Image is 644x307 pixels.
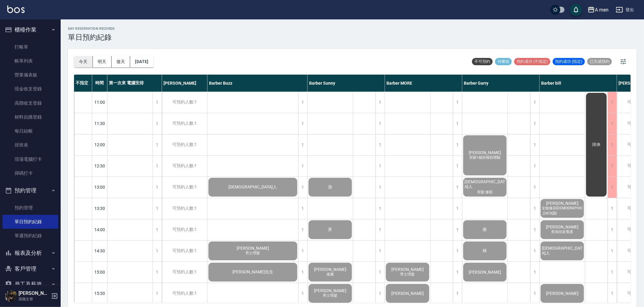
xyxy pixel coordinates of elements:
[92,92,107,113] div: 11:00
[92,177,107,198] div: 13:00
[608,198,617,219] div: 1
[298,113,307,134] div: 1
[298,92,307,113] div: 1
[482,248,488,254] span: 林
[467,150,502,155] span: [PERSON_NAME]
[5,290,17,302] img: Person
[376,113,385,134] div: 1
[207,75,308,92] div: Barber Buzz
[2,229,58,243] a: 單週預約紀錄
[553,59,585,64] span: 預約成功 (指定)
[587,59,612,64] span: 已完成預約
[530,92,539,113] div: 1
[130,56,153,67] button: [DATE]
[608,283,617,304] div: 1
[2,68,58,82] a: 營業儀表板
[162,219,207,240] div: 可預約人數:1
[376,219,385,240] div: 1
[385,75,462,92] div: Barber MORE
[376,92,385,113] div: 1
[495,59,512,64] span: 待審核
[390,267,425,272] span: [PERSON_NAME]
[530,219,539,240] div: 1
[162,198,207,219] div: 可預約人數:1
[228,184,278,190] span: [DEMOGRAPHIC_DATA]人
[530,198,539,219] div: 1
[308,75,385,92] div: Barber Sunny
[453,219,462,240] div: 1
[153,92,162,113] div: 1
[2,166,58,180] a: 掃碼打卡
[153,219,162,240] div: 1
[530,262,539,283] div: 1
[453,177,462,198] div: 1
[530,241,539,261] div: 1
[591,142,602,147] span: 排休
[376,241,385,261] div: 1
[550,229,575,234] span: 剪加頭皮養護
[153,283,162,304] div: 1
[530,134,539,155] div: 1
[2,138,58,152] a: 排班表
[162,283,207,304] div: 可預約人數:1
[92,155,107,177] div: 12:30
[376,156,385,177] div: 1
[298,241,307,261] div: 1
[2,152,58,166] a: 現場電腦打卡
[235,246,270,251] span: [PERSON_NAME]
[92,283,107,304] div: 15:30
[608,92,617,113] div: 1
[298,134,307,155] div: 1
[92,219,107,240] div: 14:00
[153,177,162,198] div: 1
[453,92,462,113] div: 1
[595,6,609,14] div: A men
[399,272,416,277] span: 男士理髮
[162,156,207,177] div: 可預約人數:1
[608,177,617,198] div: 1
[468,155,502,160] span: 剪髮+臉部撥筋體驗
[162,241,207,261] div: 可預約人數:1
[453,156,462,177] div: 1
[92,134,107,155] div: 12:00
[472,59,493,64] span: 不可預約
[463,179,507,190] span: [DEMOGRAPHIC_DATA]人
[92,198,107,219] div: 13:30
[244,251,261,256] span: 男士理髮
[325,272,335,277] span: 搖擺
[153,262,162,283] div: 1
[570,4,582,16] button: save
[376,262,385,283] div: 1
[74,56,93,67] button: 今天
[298,156,307,177] div: 1
[74,75,92,92] div: 不指定
[2,96,58,110] a: 高階收支登錄
[541,206,584,216] span: 全臉修容[DEMOGRAPHIC_DATA]鬍
[298,177,307,198] div: 1
[608,219,617,240] div: 1
[327,227,334,232] span: 黃
[68,33,115,42] h3: 單日預約紀錄
[608,156,617,177] div: 1
[376,198,385,219] div: 1
[453,283,462,304] div: 1
[112,56,130,67] button: 後天
[19,296,49,302] p: 高階主管
[313,288,348,293] span: [PERSON_NAME]
[608,241,617,261] div: 1
[162,134,207,155] div: 可預約人數:1
[541,246,584,256] span: [DEMOGRAPHIC_DATA]人
[2,124,58,138] a: 每日結帳
[2,201,58,215] a: 預約管理
[7,5,25,13] img: Logo
[390,291,425,296] span: [PERSON_NAME]
[482,227,488,232] span: 曲
[298,198,307,219] div: 1
[92,240,107,261] div: 14:30
[153,134,162,155] div: 1
[585,4,611,16] button: A men
[162,177,207,198] div: 可預約人數:1
[376,177,385,198] div: 1
[2,22,58,38] button: 櫃檯作業
[92,113,107,134] div: 11:30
